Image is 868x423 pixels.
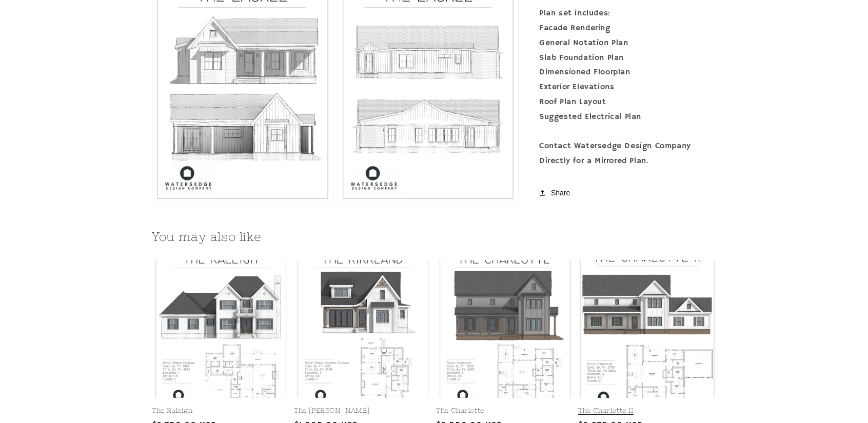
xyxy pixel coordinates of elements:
div: Dimensioned Floorplan [539,66,716,80]
a: The Charlotte II [578,407,716,415]
h2: You may also like [152,229,716,245]
button: Share [539,182,573,204]
div: General Notation Plan [539,36,716,51]
a: The Charlotte [436,407,574,415]
div: Plan set includes: [539,6,716,21]
div: Roof Plan Layout [539,95,716,110]
a: The [PERSON_NAME] [294,407,432,415]
div: Contact Watersedge Design Company Directly for a Mirrored Plan. [539,139,716,169]
div: Exterior Elevations [539,80,716,95]
div: Facade Rendering [539,21,716,36]
div: Slab Foundation Plan [539,51,716,66]
div: Suggested Electrical Plan [539,110,716,125]
a: The Raleigh [152,407,290,415]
